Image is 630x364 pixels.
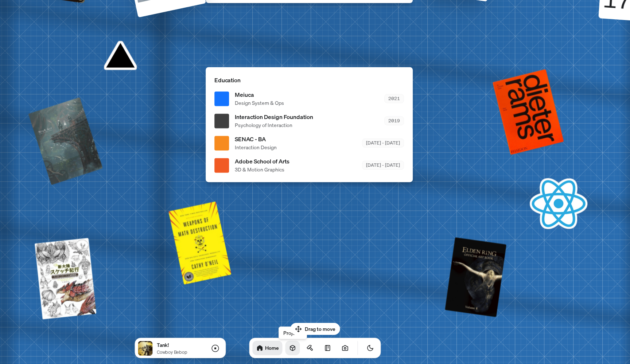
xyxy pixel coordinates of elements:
div: [DATE] - [DATE] [362,161,404,170]
p: Tank! [157,341,203,349]
div: 2019 [384,116,404,125]
div: [DATE] - [DATE] [362,138,404,147]
p: Cowboy Bebop [157,349,203,356]
span: Adobe School of Arts [235,157,289,166]
h1: Home [265,344,279,351]
span: 3D & Motion Graphics [235,166,289,173]
span: Interaction Design Foundation [235,112,313,121]
button: Toggle Theme [363,341,378,355]
span: Meiuca [235,90,284,99]
span: Psychology of Interaction [235,121,313,129]
span: Design System & Ops [235,99,284,107]
span: Projects [283,329,302,336]
span: SENAC - BA [235,135,277,143]
div: 2021 [384,94,404,103]
a: Home [253,341,283,355]
span: Interaction Design [235,143,277,151]
p: Education [214,76,404,84]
